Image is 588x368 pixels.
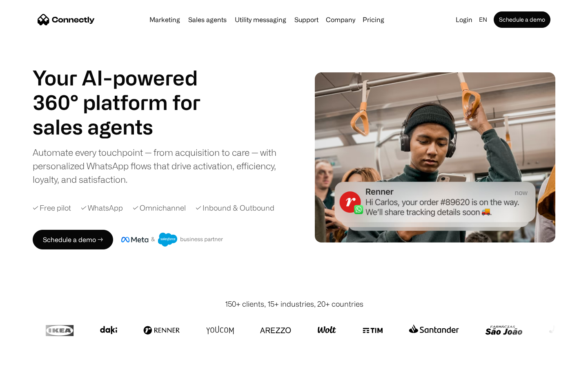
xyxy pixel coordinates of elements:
[359,16,388,23] a: Pricing
[133,202,186,213] div: ✓ Omnichannel
[326,14,355,25] div: Company
[146,16,183,23] a: Marketing
[479,14,487,25] div: en
[452,14,476,25] a: Login
[33,146,290,186] div: Automate every touchpoint — from acquisition to care — with personalized WhatsApp flows that driv...
[232,16,290,23] a: Utility messaging
[8,353,49,365] aside: Language selected: English
[494,11,550,28] a: Schedule a demo
[16,354,49,365] ul: Language list
[121,233,223,247] img: Meta and Salesforce business partner badge.
[33,202,71,213] div: ✓ Free pilot
[291,16,322,23] a: Support
[33,65,220,114] h1: Your AI-powered 360° platform for
[225,298,363,310] div: 150+ clients, 15+ industries, 20+ countries
[81,202,123,213] div: ✓ WhatsApp
[33,230,113,249] a: Schedule a demo →
[33,114,220,139] h1: sales agents
[196,202,274,213] div: ✓ Inbound & Outbound
[185,16,230,23] a: Sales agents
